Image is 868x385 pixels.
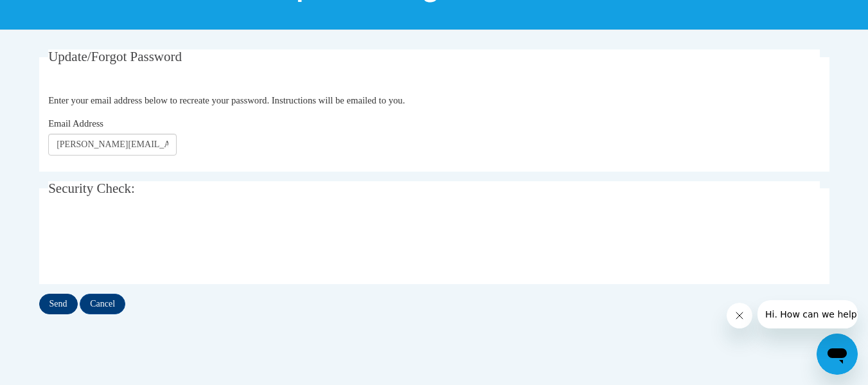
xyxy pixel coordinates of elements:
iframe: Message from company [757,300,858,328]
input: Send [39,294,78,314]
iframe: reCAPTCHA [48,218,244,268]
span: Email Address [48,118,103,129]
span: Update/Forgot Password [48,49,182,64]
input: Cancel [80,294,125,314]
iframe: Button to launch messaging window [817,334,858,375]
span: Enter your email address below to recreate your password. Instructions will be emailed to you. [48,95,405,105]
span: Hi. How can we help? [8,9,104,19]
input: Email [48,134,177,156]
iframe: Close message [727,303,752,328]
span: Security Check: [48,181,135,196]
